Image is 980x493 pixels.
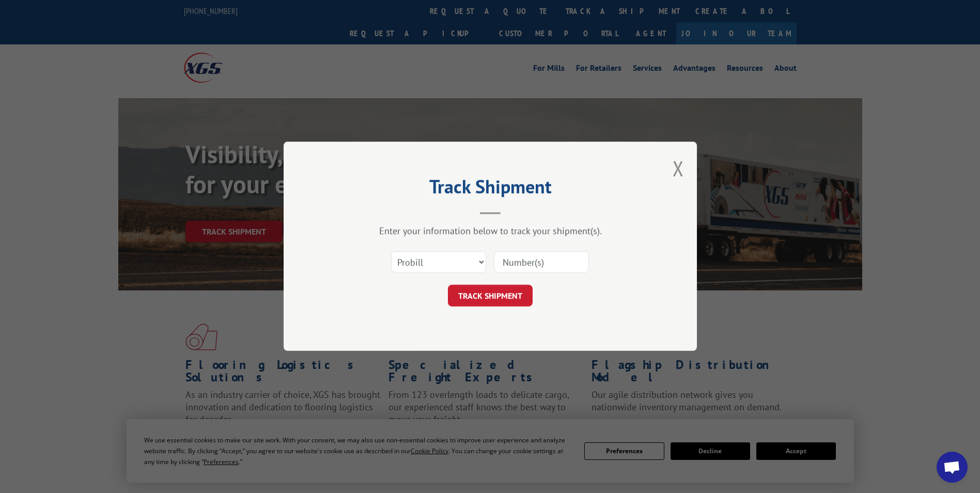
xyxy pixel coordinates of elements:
[335,225,645,237] div: Enter your information below to track your shipment(s).
[673,155,684,182] button: Close modal
[494,252,589,273] input: Number(s)
[335,179,645,199] h2: Track Shipment
[937,452,968,483] div: Open chat
[448,285,533,307] button: TRACK SHIPMENT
